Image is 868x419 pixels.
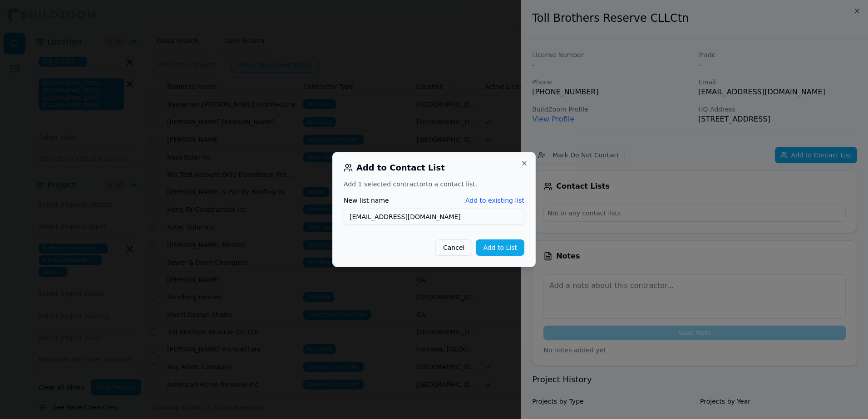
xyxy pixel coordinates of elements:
[465,196,524,205] button: Add to existing list
[344,180,524,189] div: Add 1 selected contractor to a contact list.
[344,209,524,225] input: Enter list name...
[344,163,524,172] h2: Add to Contact List
[344,196,389,205] label: New list name
[435,239,472,256] button: Cancel
[476,239,524,256] button: Add to List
